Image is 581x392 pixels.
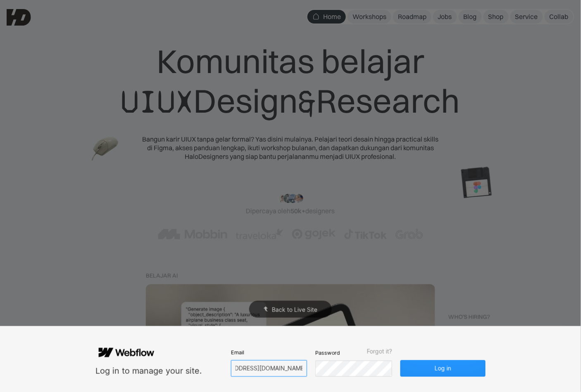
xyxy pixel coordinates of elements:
[315,349,340,357] span: Password
[231,349,244,356] span: Email
[95,366,202,377] div: Log in to manage your site.
[272,306,317,313] span: Back to Live Site
[400,360,486,377] button: Log in
[367,348,392,355] span: Forgot it?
